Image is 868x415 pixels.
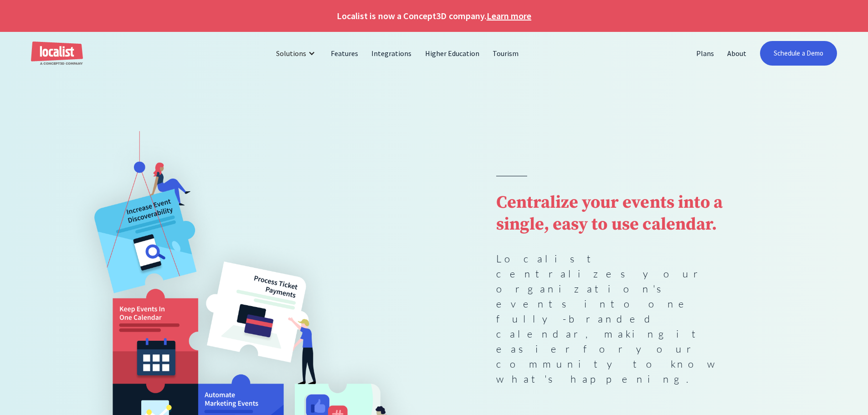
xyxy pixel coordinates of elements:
a: Schedule a Demo [760,41,837,66]
a: Tourism [486,42,525,64]
strong: Centralize your events into a single, easy to use calendar. [496,192,723,236]
a: Plans [690,42,721,64]
a: Higher Education [419,42,487,64]
p: Localist centralizes your organization's events into one fully-branded calendar, making it easier... [496,251,744,386]
a: Integrations [365,42,418,64]
div: Solutions [269,42,324,64]
a: Features [324,42,365,64]
a: home [31,41,83,66]
div: Solutions [276,48,306,59]
a: About [721,42,753,64]
a: Learn more [487,9,531,23]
